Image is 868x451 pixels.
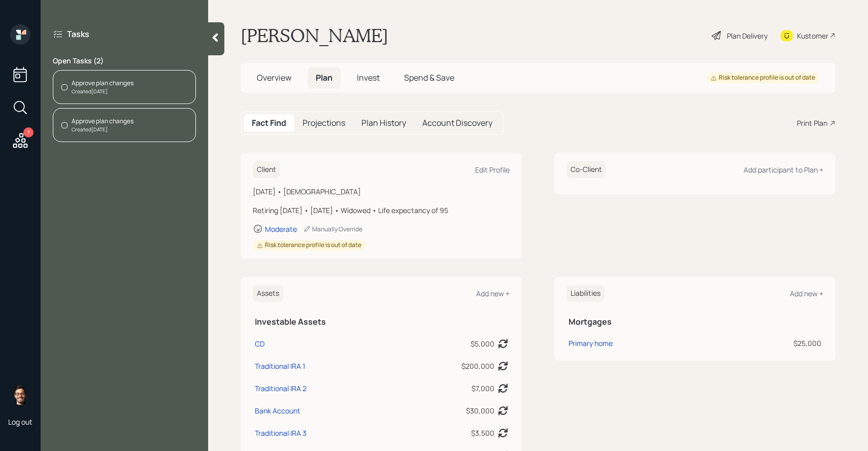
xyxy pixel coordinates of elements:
h6: Co-Client [566,161,606,178]
div: Add new + [476,289,510,298]
div: Traditional IRA 2 [255,383,307,394]
h6: Liabilities [566,285,605,302]
div: Kustomer [797,30,828,41]
h5: Projections [303,118,345,128]
div: Manually Override [303,225,362,233]
div: $200,000 [461,361,494,371]
div: Retiring [DATE] • [DATE] • Widowed • Life expectancy of 95 [253,205,510,216]
h5: Investable Assets [255,317,508,327]
h6: Client [253,161,280,178]
div: $7,000 [472,383,494,394]
div: Risk tolerance profile is out of date [711,74,815,82]
div: Traditional IRA 1 [255,361,305,371]
h5: Mortgages [569,317,821,327]
h5: Account Discovery [422,118,492,128]
div: Add new + [790,289,823,298]
h5: Fact Find [252,118,286,128]
h1: [PERSON_NAME] [241,24,388,47]
div: Risk tolerance profile is out of date [257,241,361,250]
span: Spend & Save [404,72,454,83]
div: Approve plan changes [72,79,133,88]
h6: Assets [253,285,283,302]
label: Open Tasks ( 2 ) [53,56,196,66]
div: Print Plan [797,118,827,128]
div: Log out [8,417,32,427]
span: Overview [257,72,291,83]
div: $25,000 [723,338,821,349]
label: Tasks [67,28,89,40]
div: Plan Delivery [727,30,767,41]
div: Created [DATE] [72,88,133,95]
div: Add participant to Plan + [744,165,823,175]
div: CD [255,338,264,349]
div: $3,500 [471,428,494,438]
div: Bank Account [255,405,301,416]
div: [DATE] • [DEMOGRAPHIC_DATA] [253,186,510,197]
h5: Plan History [361,118,406,128]
div: Traditional IRA 3 [255,428,307,438]
div: $30,000 [466,405,494,416]
span: Invest [357,72,380,83]
div: Edit Profile [475,165,510,175]
div: Created [DATE] [72,126,133,133]
div: $5,000 [471,338,494,349]
div: 7 [23,127,34,137]
div: Moderate [265,224,297,234]
span: Plan [316,72,332,83]
img: sami-boghos-headshot.png [10,385,30,405]
div: Approve plan changes [72,117,133,126]
div: Primary home [569,338,613,349]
